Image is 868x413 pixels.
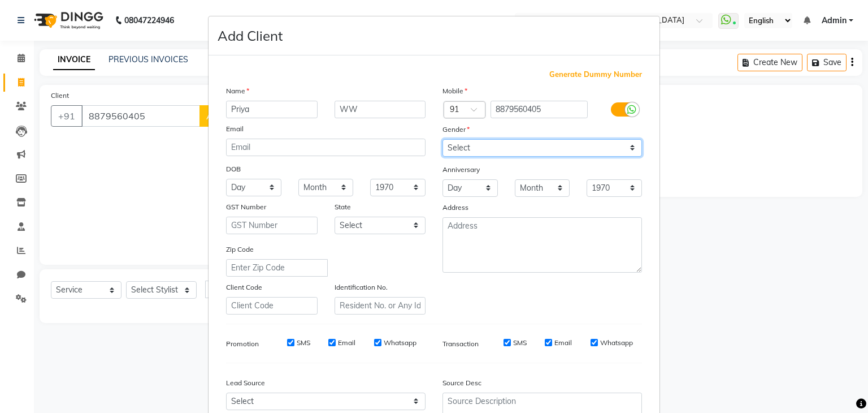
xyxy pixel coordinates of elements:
[226,101,318,118] input: First Name
[335,101,426,118] input: Last Name
[442,124,470,135] label: Gender
[600,338,633,348] label: Whatsapp
[442,378,481,388] label: Source Desc
[335,282,388,292] label: Identification No.
[442,86,467,96] label: Mobile
[226,124,244,134] label: Email
[335,202,351,212] label: State
[226,378,265,388] label: Lead Source
[218,25,283,46] h4: Add Client
[226,282,262,292] label: Client Code
[338,338,355,348] label: Email
[226,139,426,156] input: Email
[513,338,527,348] label: SMS
[554,338,572,348] label: Email
[226,297,318,315] input: Client Code
[226,259,328,277] input: Enter Zip Code
[442,165,480,175] label: Anniversary
[442,339,479,349] label: Transaction
[226,86,249,96] label: Name
[226,217,318,234] input: GST Number
[226,164,241,174] label: DOB
[226,244,254,255] label: Zip Code
[226,339,259,349] label: Promotion
[335,297,426,315] input: Resident No. or Any Id
[491,101,588,118] input: Mobile
[442,203,468,213] label: Address
[226,202,266,212] label: GST Number
[384,338,416,348] label: Whatsapp
[549,69,642,80] span: Generate Dummy Number
[297,338,310,348] label: SMS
